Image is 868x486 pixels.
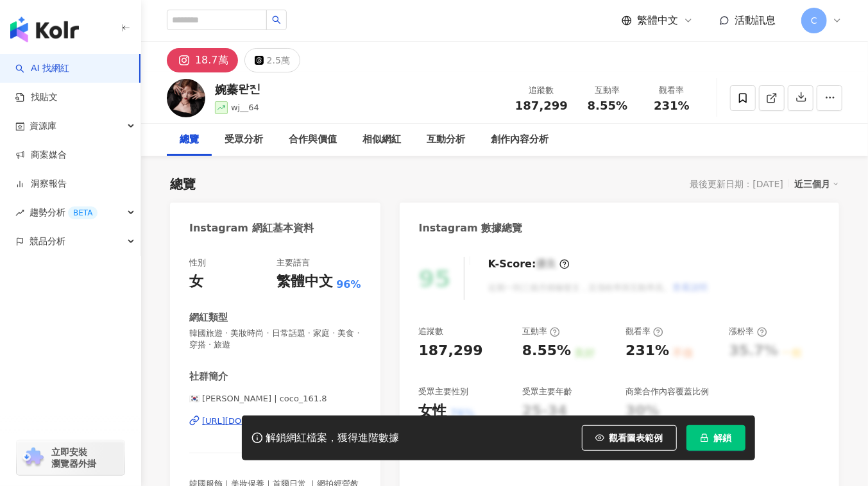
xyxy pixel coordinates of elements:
[15,178,67,190] a: 洞察報告
[17,440,124,475] a: chrome extension立即安裝 瀏覽器外掛
[336,278,361,292] span: 96%
[10,17,79,42] img: logo
[289,132,337,147] div: 合作與價值
[189,311,228,324] div: 網紅類型
[167,48,238,72] button: 18.7萬
[522,341,571,361] div: 8.55%
[15,208,24,217] span: rise
[794,176,839,192] div: 近三個月
[30,227,65,256] span: 競品分析
[700,433,709,442] span: lock
[419,221,523,235] div: Instagram 數據總覽
[277,272,333,292] div: 繁體中文
[522,326,560,337] div: 互動率
[583,84,632,97] div: 互動率
[735,14,776,26] span: 活動訊息
[180,132,199,147] div: 總覽
[625,341,669,361] div: 231%
[170,175,196,193] div: 總覽
[582,425,677,451] button: 觀看圖表範例
[654,99,690,112] span: 231%
[427,132,465,147] div: 互動分析
[189,257,206,269] div: 性別
[686,425,745,451] button: 解鎖
[51,446,96,469] span: 立即安裝 瀏覽器外掛
[637,13,678,28] span: 繁體中文
[588,99,627,112] span: 8.55%
[189,328,361,351] span: 韓國旅遊 · 美妝時尚 · 日常話題 · 家庭 · 美食 · 穿搭 · 旅遊
[647,84,696,97] div: 觀看率
[419,341,483,361] div: 187,299
[189,370,228,383] div: 社群簡介
[215,81,261,97] div: 婉蓁완진
[491,132,549,147] div: 創作內容分析
[189,272,203,292] div: 女
[225,132,263,147] div: 受眾分析
[189,393,361,405] span: 🇰🇷 [PERSON_NAME] | coco_161.8
[419,326,444,337] div: 追蹤數
[266,432,400,445] div: 解鎖網紅檔案，獲得進階數據
[811,13,817,28] span: C
[522,386,572,398] div: 受眾主要年齡
[277,257,310,269] div: 主要語言
[68,206,98,219] div: BETA
[515,99,568,112] span: 187,299
[15,91,58,104] a: 找貼文
[189,221,314,235] div: Instagram 網紅基本資料
[272,15,281,24] span: search
[15,62,69,75] a: searchAI 找網紅
[714,433,732,443] span: 解鎖
[195,51,228,69] div: 18.7萬
[690,179,783,189] div: 最後更新日期：[DATE]
[625,386,709,398] div: 商業合作內容覆蓋比例
[21,448,46,468] img: chrome extension
[609,433,663,443] span: 觀看圖表範例
[244,48,300,72] button: 2.5萬
[30,198,98,227] span: 趨勢分析
[167,79,205,117] img: KOL Avatar
[30,112,56,140] span: 資源庫
[729,326,767,337] div: 漲粉率
[419,386,469,398] div: 受眾主要性別
[515,84,568,97] div: 追蹤數
[419,401,447,421] div: 女性
[362,132,401,147] div: 相似網紅
[488,257,570,271] div: K-Score :
[231,103,259,112] span: wj__64
[625,326,663,337] div: 觀看率
[15,149,67,162] a: 商案媒合
[267,51,290,69] div: 2.5萬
